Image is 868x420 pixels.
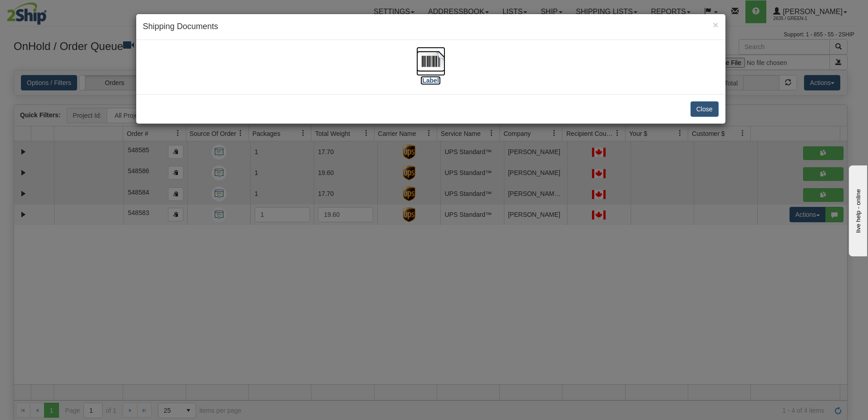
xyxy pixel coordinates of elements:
[143,21,719,33] h4: Shipping Documents
[847,164,867,256] iframe: chat widget
[420,76,441,85] label: [Label]
[7,8,84,15] div: live help - online
[690,101,719,117] button: Close
[416,47,445,76] img: barcode.jpg
[713,20,718,30] button: Close
[713,20,718,30] span: ×
[416,57,445,84] a: [Label]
